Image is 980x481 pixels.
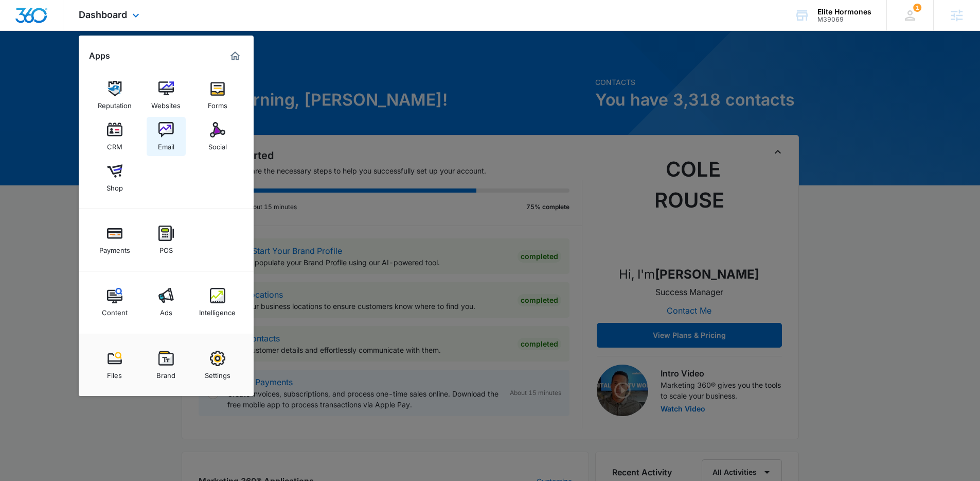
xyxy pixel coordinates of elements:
[199,303,236,317] div: Intelligence
[158,138,174,151] div: Email
[151,96,181,110] div: Websites
[198,346,237,385] a: Settings
[147,346,186,385] a: Brand
[817,16,871,23] div: account id
[198,283,237,322] a: Intelligence
[147,117,186,156] a: Email
[817,8,871,16] div: account name
[913,4,921,12] span: 1
[227,48,243,64] a: Marketing 360® Dashboard
[147,283,186,322] a: Ads
[95,117,134,156] a: CRM
[913,4,921,12] div: notifications count
[160,303,172,317] div: Ads
[107,138,122,151] div: CRM
[147,76,186,115] a: Websites
[79,9,127,20] span: Dashboard
[198,76,237,115] a: Forms
[95,346,134,385] a: Files
[159,241,173,254] div: POS
[147,220,186,260] a: POS
[106,179,123,192] div: Shop
[95,283,134,322] a: Content
[99,241,130,254] div: Payments
[198,117,237,156] a: Social
[205,366,230,380] div: Settings
[98,96,132,110] div: Reputation
[156,366,175,380] div: Brand
[95,158,134,197] a: Shop
[95,76,134,115] a: Reputation
[208,138,227,151] div: Social
[89,51,110,61] h2: Apps
[102,303,128,317] div: Content
[95,220,134,260] a: Payments
[107,366,122,380] div: Files
[208,96,227,110] div: Forms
